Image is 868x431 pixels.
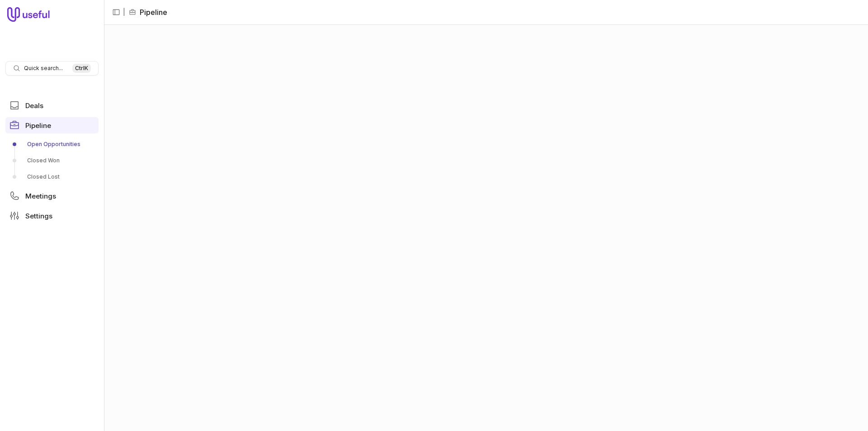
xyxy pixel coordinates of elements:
a: Deals [5,97,99,114]
a: Closed Lost [5,170,99,184]
span: Settings [25,213,52,219]
span: Quick search... [24,65,63,72]
span: Meetings [25,193,56,199]
a: Open Opportunities [5,137,99,152]
span: | [123,7,125,18]
button: Collapse sidebar [109,5,123,19]
span: Pipeline [25,122,51,129]
a: Pipeline [5,117,99,133]
kbd: Ctrl K [72,64,91,73]
span: Deals [25,102,43,109]
div: Pipeline submenu [5,137,99,184]
a: Settings [5,208,99,224]
a: Closed Won [5,153,99,168]
li: Pipeline [129,7,167,18]
a: Meetings [5,188,99,204]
